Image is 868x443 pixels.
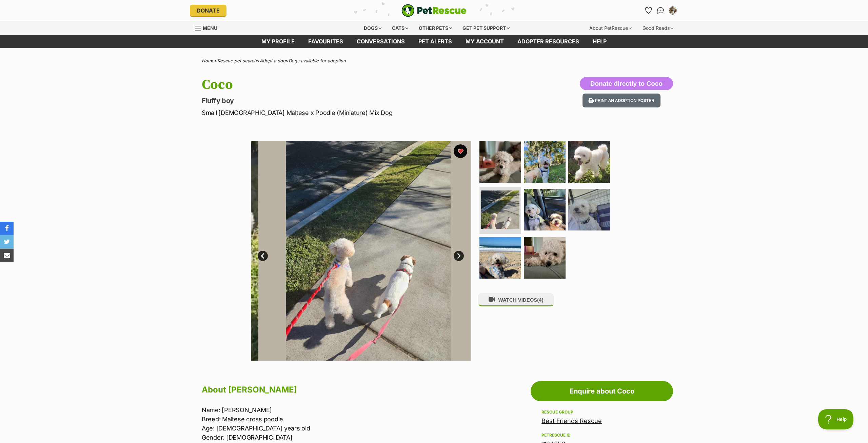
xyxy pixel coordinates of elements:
[217,58,257,63] a: Rescue pet search
[289,58,346,63] a: Dogs available for adoption
[414,21,457,35] div: Other pets
[202,108,489,117] p: Small [DEMOGRAPHIC_DATA] Maltese x Poodle (Miniature) Mix Dog
[387,21,413,35] div: Cats
[643,5,654,16] a: Favourites
[255,35,301,48] a: My profile
[586,35,613,48] a: Help
[524,237,566,279] img: Photo of Coco
[202,58,214,63] a: Home
[655,5,666,16] a: Conversations
[185,58,683,63] div: > > >
[240,1,247,6] a: Privacy Notification
[203,25,217,31] span: Menu
[459,35,511,48] a: My account
[458,21,514,35] div: Get pet support
[401,4,467,17] a: PetRescue
[667,5,678,16] button: My account
[202,77,489,93] h1: Coco
[478,293,554,306] button: WATCH VIDEOS(4)
[202,382,482,397] h2: About [PERSON_NAME]
[479,237,521,279] img: Photo of Coco
[669,7,676,14] img: Jess profile pic
[240,0,246,5] img: iconc.png
[524,141,566,183] img: Photo of Coco
[568,141,610,183] img: Photo of Coco
[412,35,459,48] a: Pet alerts
[202,96,489,105] p: Fluffy boy
[241,1,246,6] img: consumer-privacy-logo.png
[260,58,285,63] a: Adopt a dog
[350,35,412,48] a: conversations
[537,297,543,303] span: (4)
[479,141,521,183] img: Photo of Coco
[511,35,586,48] a: Adopter resources
[585,21,636,35] div: About PetRescue
[195,21,222,34] a: Menu
[258,251,268,261] a: Prev
[454,251,464,261] a: Next
[580,77,673,90] button: Donate directly to Coco
[481,190,519,229] img: Photo of Coco
[524,189,566,230] img: Photo of Coco
[643,5,678,16] ul: Account quick links
[638,21,678,35] div: Good Reads
[454,144,467,158] button: favourite
[818,409,854,429] iframe: Help Scout Beacon - Open
[541,409,662,415] div: Rescue group
[568,189,610,230] img: Photo of Coco
[531,381,673,401] a: Enquire about Coco
[258,141,478,361] img: Photo of Coco
[541,432,662,438] div: PetRescue ID
[359,21,386,35] div: Dogs
[583,94,660,107] button: Print an adoption poster
[301,35,350,48] a: Favourites
[541,417,602,424] a: Best Friends Rescue
[657,7,664,14] img: chat-41dd97257d64d25036548639549fe6c8038ab92f7586957e7f3b1b290dea8141.svg
[401,4,467,17] img: logo-e224e6f780fb5917bec1dbf3a21bbac754714ae5b6737aabdf751b685950b380.svg
[190,5,226,16] a: Donate
[1,1,6,6] img: consumer-privacy-logo.png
